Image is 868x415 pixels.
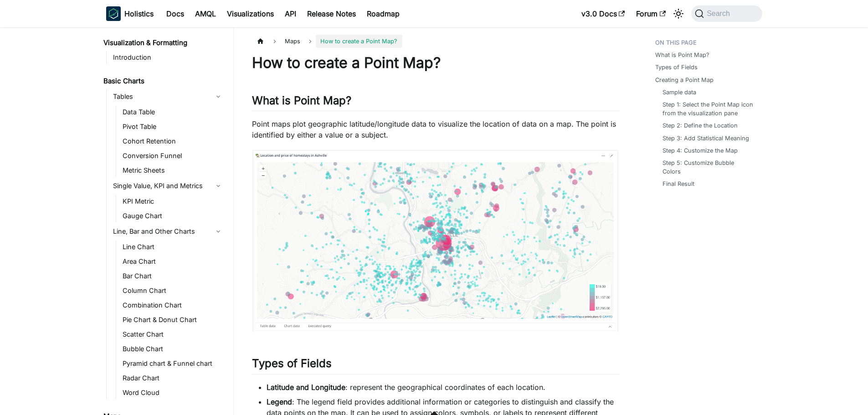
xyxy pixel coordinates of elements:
[120,195,226,208] a: KPI Metric
[267,382,619,393] li: : represent the geographical coordinates of each location.
[120,299,226,312] a: Combination Chart
[663,159,753,176] a: Step 5: Customize Bubble Colors
[161,6,190,21] a: Docs
[252,94,619,111] h2: What is Point Map?
[120,357,226,370] a: Pyramid chart & Funnel chart
[120,328,226,341] a: Scatter Chart
[691,5,762,22] button: Search (Command+K)
[101,36,226,49] a: Visualization & Formatting
[655,63,698,72] a: Types of Fields
[663,146,738,155] a: Step 4: Customize the Map
[663,121,738,130] a: Step 2: Define the Location
[120,164,226,177] a: Metric Sheets
[120,241,226,253] a: Line Chart
[361,6,405,21] a: Roadmap
[120,120,226,133] a: Pivot Table
[110,51,226,64] a: Introduction
[671,6,686,21] button: Switch between dark and light mode (currently system mode)
[252,357,619,374] h2: Types of Fields
[279,6,302,21] a: API
[280,35,305,48] span: Maps
[120,386,226,399] a: Word Cloud
[120,372,226,384] a: Radar Chart
[267,397,292,406] strong: Legend
[120,343,226,355] a: Bubble Chart
[120,149,226,162] a: Conversion Funnel
[124,8,154,19] b: Holistics
[663,100,753,118] a: Step 1: Select the Point Map icon from the visualization pane
[110,224,226,239] a: Line, Bar and Other Charts
[663,88,696,97] a: Sample data
[190,6,221,21] a: AMQL
[110,179,226,193] a: Single Value, KPI and Metrics
[576,6,631,21] a: v3.0 Docs
[704,10,735,18] span: Search
[252,118,619,140] p: Point maps plot geographic latitude/longitude data to visualize the location of data on a map. Th...
[302,6,361,21] a: Release Notes
[97,27,234,415] nav: Docs sidebar
[110,89,226,104] a: Tables
[120,313,226,326] a: Pie Chart & Donut Chart
[252,54,619,72] h1: How to create a Point Map?
[101,75,226,87] a: Basic Charts
[655,51,709,59] a: What is Point Map?
[252,149,619,332] img: point-map-official
[267,383,345,392] strong: Latitude and Longitude
[631,6,671,21] a: Forum
[120,106,226,118] a: Data Table
[106,6,121,21] img: Holistics
[663,179,694,188] a: Final Result
[120,270,226,282] a: Bar Chart
[120,210,226,222] a: Gauge Chart
[120,135,226,148] a: Cohort Retention
[316,35,402,48] span: How to create a Point Map?
[120,255,226,268] a: Area Chart
[120,284,226,297] a: Column Chart
[252,35,619,48] nav: Breadcrumbs
[106,6,154,21] a: HolisticsHolisticsHolistics
[655,76,714,84] a: Creating a Point Map
[663,134,749,143] a: Step 3: Add Statistical Meaning
[252,35,269,48] a: Home page
[221,6,279,21] a: Visualizations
